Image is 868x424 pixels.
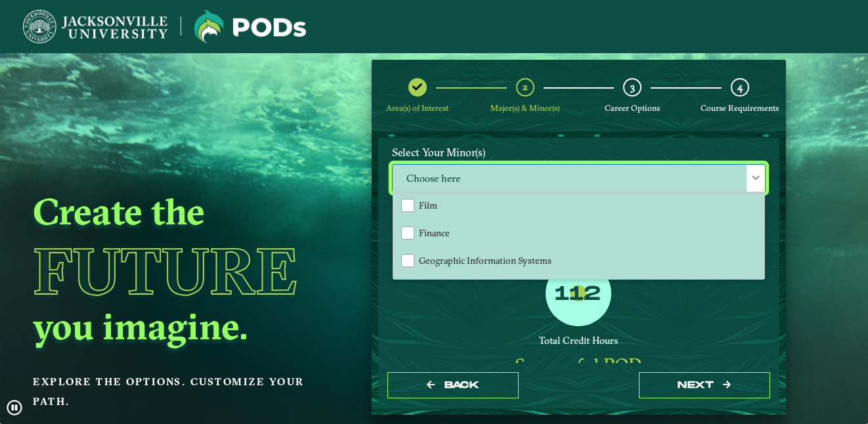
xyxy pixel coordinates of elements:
div: Total Credit Hours [392,335,766,347]
span: Course Requirements [701,103,779,113]
span: Finance [419,227,450,239]
h2: you imagine. [33,303,340,349]
li: Finance [393,219,764,247]
span: Choose here [393,165,765,193]
span: Film [419,200,437,211]
label: Select Your Minor(s) [382,140,775,164]
p: Explore the options. Customize your path. [33,372,340,412]
h2: Create the [33,188,340,234]
button: Back [387,372,519,399]
img: Jacksonville University logo [23,10,167,43]
li: Film [393,192,764,219]
span: Geographic Information Systems [419,255,552,266]
span: Career Options [605,103,660,113]
span: Area(s) of Interest [386,103,448,113]
span: Back [445,379,479,391]
h1: Future [33,239,340,303]
li: Geographic Information Systems [393,246,764,274]
li: Geography [393,274,764,301]
span: 4 [737,81,743,93]
button: next [639,372,770,399]
span: 2 [523,81,528,93]
div: Successful POD [392,354,766,377]
label: 112 [555,282,601,307]
span: Major(s) & Minor(s) [490,103,559,113]
img: Jacksonville University logo [194,10,306,43]
span: 3 [630,81,635,93]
